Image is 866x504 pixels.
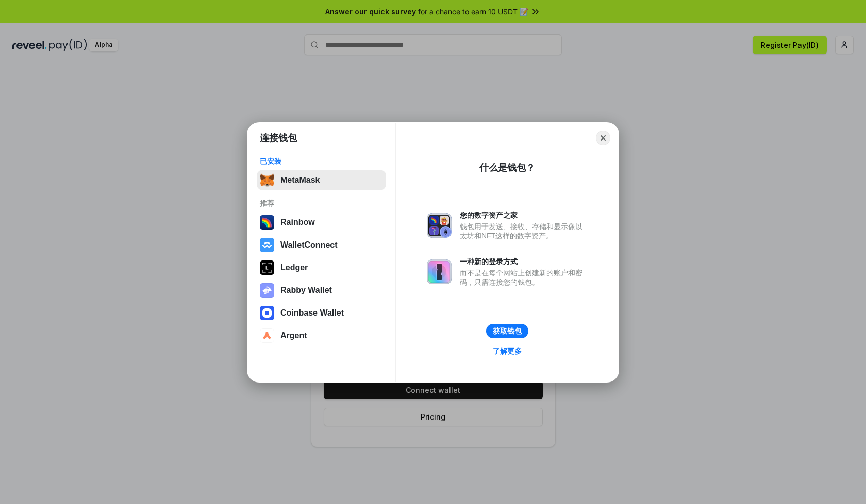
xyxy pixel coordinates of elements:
[479,162,535,174] div: 什么是钱包？
[257,303,386,323] button: Coinbase Wallet
[280,240,338,250] div: WalletConnect
[260,306,274,320] img: svg+xml,%3Csvg%20width%3D%2228%22%20height%3D%2228%22%20viewBox%3D%220%200%2028%2028%22%20fill%3D...
[260,260,274,275] img: svg+xml,%3Csvg%20xmlns%3D%22http%3A%2F%2Fwww.w3.org%2F2000%2Fsvg%22%20width%3D%2228%22%20height%3...
[257,212,386,233] button: Rainbow
[260,328,274,343] img: svg+xml,%3Csvg%20width%3D%2228%22%20height%3D%2228%22%20viewBox%3D%220%200%2028%2028%22%20fill%3D...
[257,325,386,346] button: Argent
[260,132,297,144] h1: 连接钱包
[280,176,320,185] div: MetaMask
[427,213,452,238] img: svg+xml,%3Csvg%20xmlns%3D%22http%3A%2F%2Fwww.w3.org%2F2000%2Fsvg%22%20fill%3D%22none%22%20viewBox...
[493,346,522,356] div: 了解更多
[280,308,344,318] div: Coinbase Wallet
[260,173,274,187] img: svg+xml,%3Csvg%20fill%3D%22none%22%20height%3D%2233%22%20viewBox%3D%220%200%2035%2033%22%20width%...
[493,326,522,336] div: 获取钱包
[280,286,332,295] div: Rabby Wallet
[596,131,610,145] button: Close
[460,211,588,220] div: 您的数字资产之家
[260,215,274,230] img: svg+xml,%3Csvg%20width%3D%22120%22%20height%3D%22120%22%20viewBox%3D%220%200%20120%20120%22%20fil...
[260,283,274,298] img: svg+xml,%3Csvg%20xmlns%3D%22http%3A%2F%2Fwww.w3.org%2F2000%2Fsvg%22%20fill%3D%22none%22%20viewBox...
[257,235,386,255] button: WalletConnect
[257,170,386,190] button: MetaMask
[257,257,386,278] button: Ledger
[260,157,383,166] div: 已安装
[260,238,274,252] img: svg+xml,%3Csvg%20width%3D%2228%22%20height%3D%2228%22%20viewBox%3D%220%200%2028%2028%22%20fill%3D...
[427,259,452,284] img: svg+xml,%3Csvg%20xmlns%3D%22http%3A%2F%2Fwww.w3.org%2F2000%2Fsvg%22%20fill%3D%22none%22%20viewBox...
[280,331,307,340] div: Argent
[260,199,383,208] div: 推荐
[280,263,308,272] div: Ledger
[257,280,386,301] button: Rabby Wallet
[460,268,588,287] div: 而不是在每个网站上创建新的账户和密码，只需连接您的钱包。
[280,218,315,227] div: Rainbow
[486,324,528,338] button: 获取钱包
[487,344,528,358] a: 了解更多
[460,257,588,266] div: 一种新的登录方式
[460,222,588,240] div: 钱包用于发送、接收、存储和显示像以太坊和NFT这样的数字资产。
